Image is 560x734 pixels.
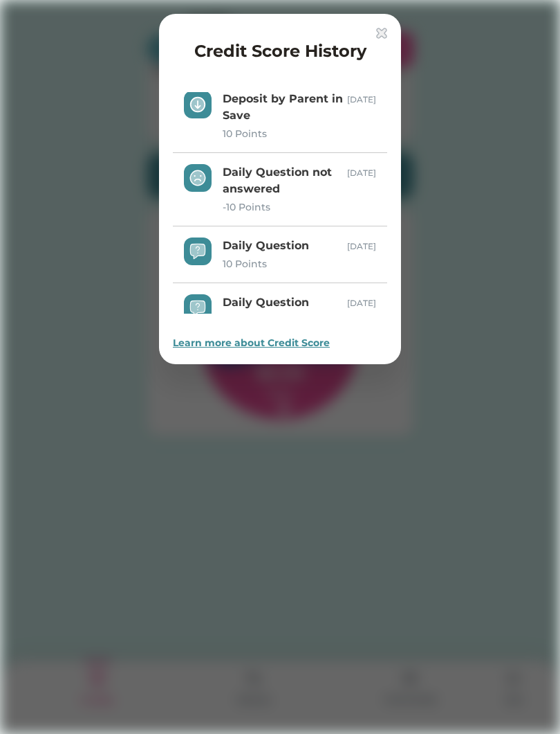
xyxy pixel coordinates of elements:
[223,294,347,311] div: Daily Question
[223,257,347,271] div: 10 Points
[347,164,376,179] div: [DATE]
[189,243,206,260] img: interface-help-question-message--bubble-help-mark-message-query-question-speech.svg
[347,238,376,253] div: [DATE]
[189,96,206,113] img: interface-arrows-down-circle-1--arrow-keyboard-circle-button-down.svg
[376,28,387,39] img: interface-delete-2--remove-bold-add-button-buttons-delete.svg
[347,294,376,310] div: [DATE]
[223,200,347,215] div: -10 Points
[189,300,206,316] img: interface-help-question-message--bubble-help-mark-message-query-question-speech.svg
[223,127,347,141] div: 10 Points
[173,336,387,350] div: Learn more about Credit Score
[223,164,347,197] div: Daily Question not answered
[347,91,376,106] div: [DATE]
[223,91,347,124] div: Deposit by Parent in Save
[223,238,347,254] div: Daily Question
[189,170,206,186] img: mail-smiley-sad-face--chat-message-smiley-emoji-sad-face-unsatisfied.svg
[194,39,366,70] h4: Credit Score History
